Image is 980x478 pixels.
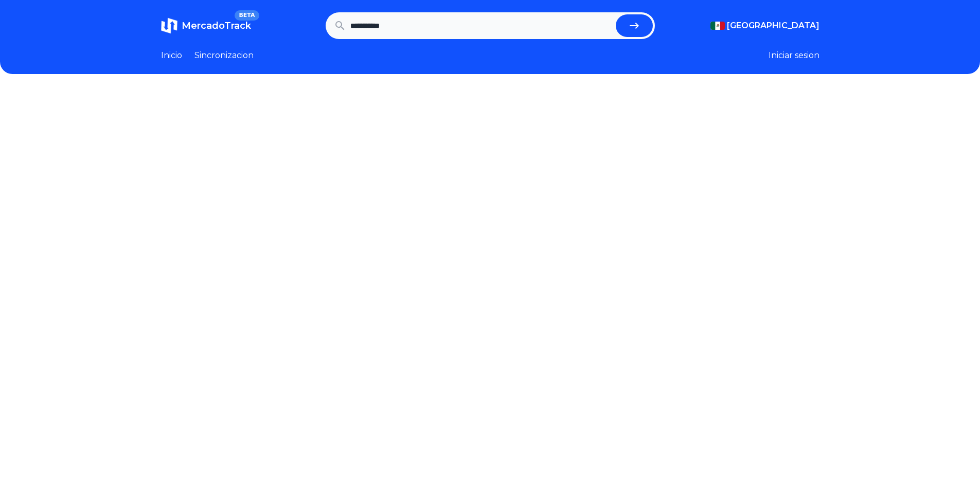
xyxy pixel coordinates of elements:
[235,10,259,21] span: BETA
[727,20,819,32] span: [GEOGRAPHIC_DATA]
[161,17,177,34] img: MercadoTrack
[710,20,819,32] button: [GEOGRAPHIC_DATA]
[194,49,254,62] a: Sincronizacion
[182,20,251,31] span: MercadoTrack
[161,17,251,34] a: MercadoTrackBETA
[161,49,182,62] a: Inicio
[710,22,725,30] img: Mexico
[769,49,819,62] button: Iniciar sesion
